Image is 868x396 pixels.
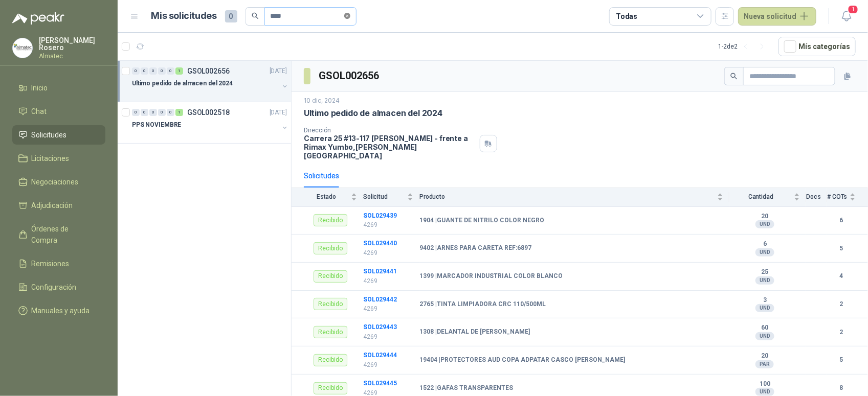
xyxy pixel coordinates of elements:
[141,67,148,75] div: 0
[827,383,856,393] b: 8
[616,11,637,22] div: Todas
[419,217,544,225] b: 1904 | GUANTE DE NITRILO COLOR NEGRO
[755,332,774,340] div: UND
[32,82,48,94] span: Inicio
[419,384,513,392] b: 1522 | GAFAS TRANSPARENTES
[729,240,800,248] b: 6
[12,102,105,121] a: Chat
[419,193,715,200] span: Producto
[158,109,166,116] div: 0
[827,299,856,309] b: 2
[32,153,70,164] span: Licitaciones
[755,276,774,285] div: UND
[12,149,105,168] a: Licitaciones
[12,172,105,192] a: Negociaciones
[187,109,230,116] p: GSOL002518
[363,248,413,258] p: 4269
[12,301,105,320] a: Manuales y ayuda
[149,109,157,116] div: 0
[718,38,770,55] div: 1 - 2 de 2
[363,352,397,359] a: SOL029444
[32,282,77,293] span: Configuración
[314,326,347,338] div: Recibido
[738,7,816,26] button: Nueva solicitud
[344,11,350,21] span: close-circle
[729,380,800,388] b: 100
[363,268,397,275] b: SOL029441
[419,300,546,309] b: 2765 | TINTA LIMPIADORA CRC 110/500ML
[314,214,347,226] div: Recibido
[132,67,140,75] div: 0
[132,65,289,98] a: 0 0 0 0 0 1 GSOL002656[DATE] Ultimo pedido de almacen del 2024
[755,388,774,396] div: UND
[132,106,289,139] a: 0 0 0 0 0 1 GSOL002518[DATE] PPS NOVIEMBRE
[363,212,397,219] a: SOL029439
[12,196,105,215] a: Adjudicación
[806,188,827,206] th: Docs
[419,272,563,281] b: 1399 | MARCADOR INDUSTRIAL COLOR BLANCO
[314,242,347,254] div: Recibido
[12,12,64,25] img: Logo peakr
[827,271,856,281] b: 4
[132,120,181,130] p: PPS NOVIEMBRE
[314,270,347,283] div: Recibido
[39,53,105,59] p: Almatec
[175,67,183,75] div: 1
[270,66,287,76] p: [DATE]
[132,109,140,116] div: 0
[151,9,217,24] h1: Mis solicitudes
[419,244,531,252] b: 9402 | ARNES PARA CARETA REF:6897
[32,176,79,188] span: Negociaciones
[12,78,105,98] a: Inicio
[158,67,166,75] div: 0
[755,304,774,312] div: UND
[132,79,233,88] p: Ultimo pedido de almacen del 2024
[32,129,67,141] span: Solicitudes
[167,67,174,75] div: 0
[252,12,259,19] span: search
[827,216,856,225] b: 6
[12,125,105,145] a: Solicitudes
[32,200,73,211] span: Adjudicación
[363,276,413,286] p: 4269
[778,37,856,56] button: Mís categorías
[314,354,347,366] div: Recibido
[363,380,397,387] a: SOL029445
[827,244,856,253] b: 5
[730,73,738,80] span: search
[149,67,157,75] div: 0
[167,109,174,116] div: 0
[304,170,339,181] div: Solicitudes
[755,220,774,228] div: UND
[755,360,774,368] div: PAR
[729,352,800,360] b: 20
[729,324,800,332] b: 60
[344,13,350,19] span: close-circle
[363,240,397,247] a: SOL029440
[363,296,397,303] a: SOL029442
[827,328,856,337] b: 2
[304,127,476,134] p: Dirección
[827,188,868,206] th: # COTs
[292,188,363,206] th: Estado
[13,38,32,58] img: Company Logo
[363,323,397,331] a: SOL029443
[12,219,105,250] a: Órdenes de Compra
[304,108,442,119] p: Ultimo pedido de almacen del 2024
[729,188,806,206] th: Cantidad
[729,193,792,200] span: Cantidad
[363,360,413,370] p: 4269
[141,109,148,116] div: 0
[363,332,413,342] p: 4269
[363,304,413,314] p: 4269
[419,328,530,336] b: 1308 | DELANTAL DE [PERSON_NAME]
[419,356,625,364] b: 19404 | PROTECTORES AUD COPA ADPATAR CASCO [PERSON_NAME]
[363,193,405,200] span: Solicitud
[729,296,800,305] b: 3
[32,258,70,269] span: Remisiones
[304,134,476,160] p: Carrera 25 #13-117 [PERSON_NAME] - frente a Rimax Yumbo , [PERSON_NAME][GEOGRAPHIC_DATA]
